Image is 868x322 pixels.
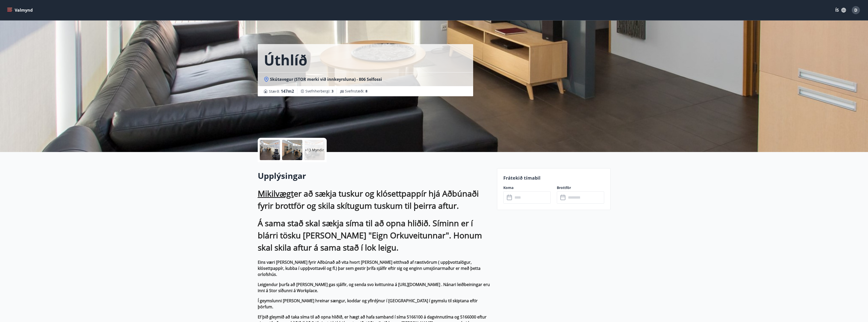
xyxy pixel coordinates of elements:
[258,259,481,277] strong: Eins væri [PERSON_NAME] fyrir Aðbúnað að vita hvort [PERSON_NAME] eitthvað af ræstivörum ( uppþvo...
[258,298,478,310] strong: Í geymslunni [PERSON_NAME] hreinar sængur, koddar og yfirdýnur í [GEOGRAPHIC_DATA] í geymslu til ...
[850,4,862,16] button: D
[258,282,490,293] strong: Leigjendur þurfa að [PERSON_NAME] gas sjálfir, og senda svo kvittunina á [URL][DOMAIN_NAME] . Nán...
[833,6,849,15] button: ÍS
[305,147,324,153] p: +13 Myndir
[281,88,294,94] span: 147 m2
[331,89,334,93] span: 3
[258,170,491,181] h2: Upplýsingar
[557,185,604,190] label: Brottför
[258,218,482,253] strong: Á sama stað skal sækja síma til að opna hliðið. Síminn er í blárri tösku [PERSON_NAME] "Eign Orku...
[258,188,479,211] strong: er að sækja tuskur og klósettpappír hjá Aðbúnaði fyrir brottför og skila skítugum tuskum til þeir...
[503,175,604,181] p: Frátekið tímabil
[269,88,294,94] span: Stærð :
[365,89,367,93] span: 8
[270,77,382,82] span: Skútavegur (STOR merki við innkeyrsluna) - 806 Selfossi
[503,185,551,190] label: Koma
[264,50,307,69] h1: Úthlíð
[305,89,334,94] span: Svefnherbergi :
[6,6,35,15] button: menu
[258,188,294,199] ins: Mikilvægt
[854,7,857,13] span: D
[345,89,367,94] span: Svefnstæði :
